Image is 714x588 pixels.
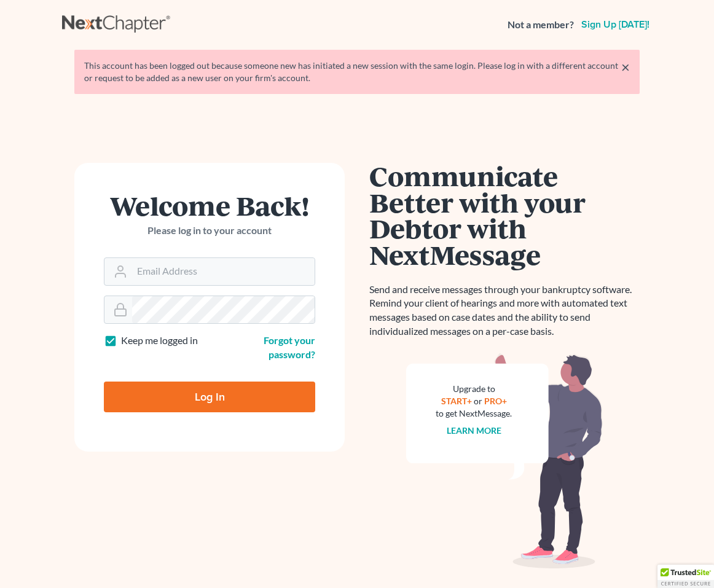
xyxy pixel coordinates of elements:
a: PRO+ [484,396,507,406]
div: TrustedSite Certified [657,565,714,588]
img: nextmessage_bg-59042aed3d76b12b5cd301f8e5b87938c9018125f34e5fa2b7a6b67550977c72.svg [406,353,603,568]
strong: Not a member? [508,18,574,32]
div: This account has been logged out because someone new has initiated a new session with the same lo... [84,60,630,84]
a: START+ [441,396,472,406]
div: to get NextMessage. [436,407,512,420]
h1: Welcome Back! [104,192,315,219]
p: Please log in to your account [104,224,315,238]
h1: Communicate Better with your Debtor with NextMessage [369,163,640,268]
a: Sign up [DATE]! [579,20,652,29]
input: Log In [104,382,315,412]
label: Keep me logged in [121,334,198,348]
p: Send and receive messages through your bankruptcy software. Remind your client of hearings and mo... [369,283,640,339]
input: Email Address [132,258,315,285]
a: Forgot your password? [264,334,315,360]
span: or [474,396,482,406]
div: Upgrade to [436,383,512,395]
a: Learn more [447,425,501,436]
a: × [621,60,630,74]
